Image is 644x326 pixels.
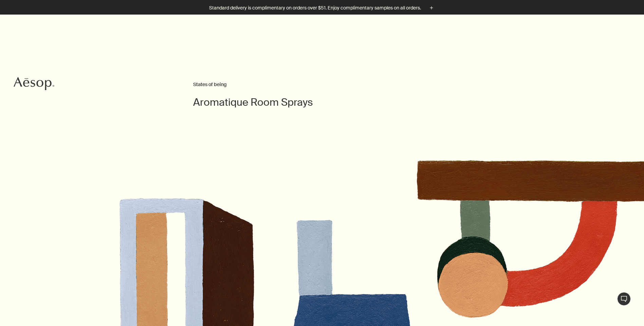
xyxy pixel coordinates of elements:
h2: States of being [193,81,451,89]
h1: Aromatique Room Sprays [193,96,451,109]
button: Live Assistance [617,292,631,306]
a: Aesop [12,75,56,94]
svg: Aesop [14,77,54,90]
p: Standard delivery is complimentary on orders over $51. Enjoy complimentary samples on all orders. [209,4,421,12]
button: Standard delivery is complimentary on orders over $51. Enjoy complimentary samples on all orders. [209,4,435,12]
